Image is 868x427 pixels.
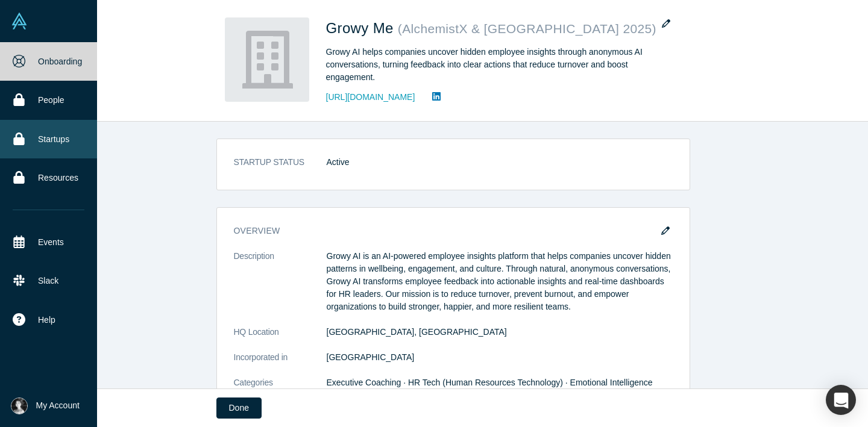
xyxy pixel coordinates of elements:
img: Nadezhda Ni's Account [11,397,28,414]
span: Growy Me [326,20,398,36]
span: My Account [36,399,80,412]
h3: overview [234,225,656,237]
dd: [GEOGRAPHIC_DATA], [GEOGRAPHIC_DATA] [327,326,673,338]
p: Growy AI is an AI-powered employee insights platform that helps companies uncover hidden patterns... [327,250,673,313]
span: Help [38,314,55,326]
small: ( AlchemistX & [GEOGRAPHIC_DATA] 2025 ) [398,22,656,36]
dt: HQ Location [234,326,327,351]
span: Executive Coaching · HR Tech (Human Resources Technology) · Emotional Intelligence Coaching · Per... [327,378,653,400]
dt: Categories [234,376,327,414]
dd: [GEOGRAPHIC_DATA] [327,351,673,364]
button: My Account [11,397,80,414]
img: Alchemist Vault Logo [11,13,28,30]
dd: Active [327,156,673,169]
a: [URL][DOMAIN_NAME] [326,91,415,104]
dt: Incorporated in [234,351,327,376]
dt: STARTUP STATUS [234,156,327,181]
button: Done [216,397,262,419]
img: Growy Me's Logo [225,17,309,102]
div: Growy AI helps companies uncover hidden employee insights through anonymous AI conversations, tur... [326,46,664,84]
dt: Description [234,250,327,326]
